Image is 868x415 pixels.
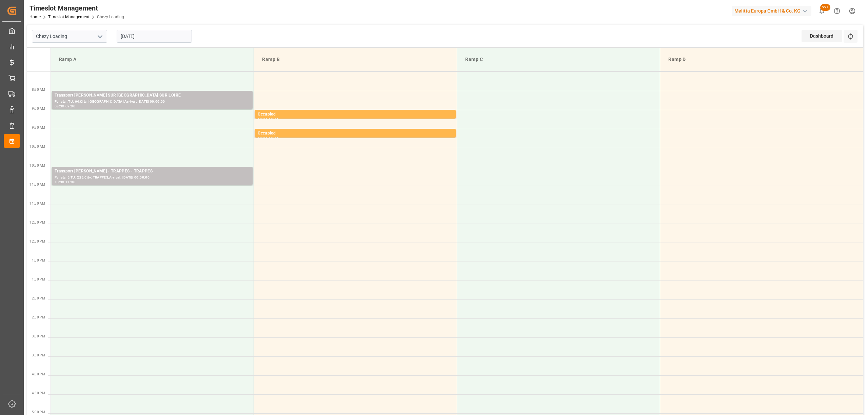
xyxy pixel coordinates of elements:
span: 4:00 PM [32,372,45,376]
div: Transport [PERSON_NAME] - TRAPPES - TRAPPES [55,168,250,175]
span: 11:00 AM [29,183,45,186]
span: 5:00 PM [32,410,45,414]
button: Melitta Europa GmbH & Co. KG [732,4,814,17]
div: - [64,181,65,184]
a: Home [29,15,41,19]
div: Occupied [258,130,453,137]
div: - [268,137,269,140]
span: 4:30 PM [32,391,45,395]
span: 2:00 PM [32,296,45,300]
div: 09:00 [65,105,75,108]
div: Dashboard [802,30,842,42]
button: open menu [95,31,105,42]
div: Pallets: 5,TU: 225,City: TRAPPES,Arrival: [DATE] 00:00:00 [55,175,250,181]
div: 11:00 [65,181,75,184]
a: Timeslot Management [48,15,90,19]
div: 09:00 [258,118,268,121]
button: show 100 new notifications [814,3,829,19]
span: 2:30 PM [32,315,45,319]
span: 1:00 PM [32,258,45,262]
span: 3:30 PM [32,353,45,357]
div: Ramp C [462,53,654,66]
div: Transport [PERSON_NAME] SUR [GEOGRAPHIC_DATA] SUR LOIRE [55,92,250,99]
div: Ramp D [666,53,857,66]
div: 09:30 [258,137,268,140]
span: 12:30 PM [29,240,45,243]
input: DD-MM-YYYY [117,30,192,43]
div: Melitta Europa GmbH & Co. KG [732,6,811,16]
div: 08:30 [55,105,64,108]
input: Type to search/select [32,30,107,43]
div: Pallets: ,TU: 64,City: [GEOGRAPHIC_DATA],Arrival: [DATE] 00:00:00 [55,99,250,105]
button: Help Center [829,3,845,19]
div: - [64,105,65,108]
span: 10:00 AM [29,145,45,148]
span: 1:30 PM [32,277,45,281]
div: 09:45 [269,137,278,140]
span: 10:30 AM [29,164,45,167]
div: - [268,118,269,121]
span: 8:30 AM [32,88,45,91]
span: 99+ [820,4,830,11]
span: 9:30 AM [32,126,45,129]
div: 09:15 [269,118,278,121]
div: Ramp B [259,53,451,66]
span: 9:00 AM [32,107,45,110]
div: Timeslot Management [29,3,124,13]
span: 11:30 AM [29,202,45,205]
span: 3:00 PM [32,334,45,338]
span: 12:00 PM [29,221,45,224]
div: Ramp A [56,53,248,66]
div: Occupied [258,111,453,118]
div: 10:30 [55,181,64,184]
